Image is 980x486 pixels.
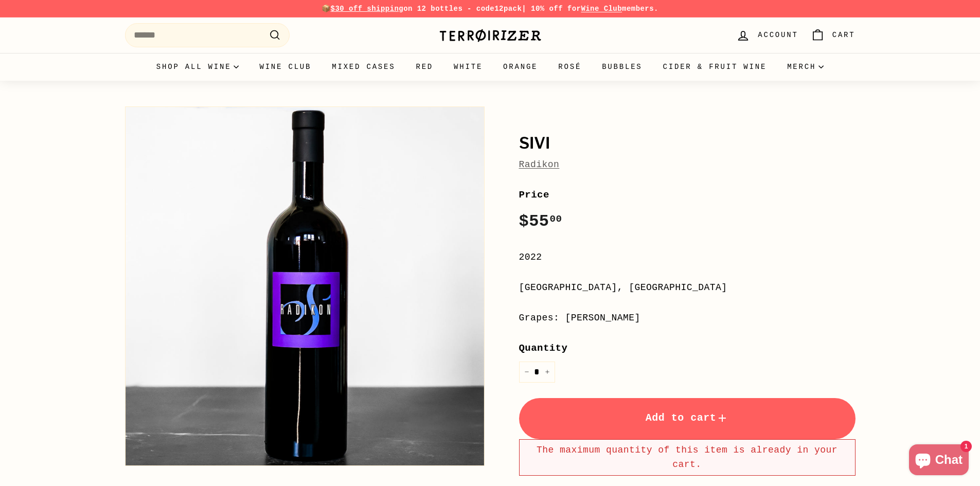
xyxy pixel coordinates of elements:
[758,29,798,41] span: Account
[519,398,856,439] button: Add to cart
[519,212,562,231] span: $55
[549,213,562,225] sup: 00
[519,340,856,356] label: Quantity
[730,20,804,50] a: Account
[540,362,555,383] button: Increase item quantity by one
[322,53,405,81] a: Mixed Cases
[519,362,534,383] button: Reduce item quantity by one
[519,311,856,326] div: Grapes: [PERSON_NAME]
[777,53,834,81] summary: Merch
[592,53,652,81] a: Bubbles
[443,53,493,81] a: White
[519,187,856,203] label: Price
[405,53,443,81] a: Red
[519,362,555,383] input: quantity
[519,280,856,295] div: [GEOGRAPHIC_DATA], [GEOGRAPHIC_DATA]
[519,159,560,170] a: Radikon
[125,3,856,14] p: 📦 on 12 bottles - code | 10% off for members.
[653,53,777,81] a: Cider & Fruit Wine
[519,135,856,152] h1: Sivi
[906,444,972,478] inbox-online-store-chat: Shopify online store chat
[646,412,729,424] span: Add to cart
[805,20,862,50] a: Cart
[519,250,856,265] div: 2022
[519,439,856,476] div: The maximum quantity of this item is already in your cart.
[331,5,404,13] span: $30 off shipping
[146,53,250,81] summary: Shop all wine
[104,53,876,81] div: Primary
[548,53,592,81] a: Rosé
[581,5,622,13] a: Wine Club
[494,5,522,13] strong: 12pack
[493,53,548,81] a: Orange
[249,53,322,81] a: Wine Club
[832,29,856,41] span: Cart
